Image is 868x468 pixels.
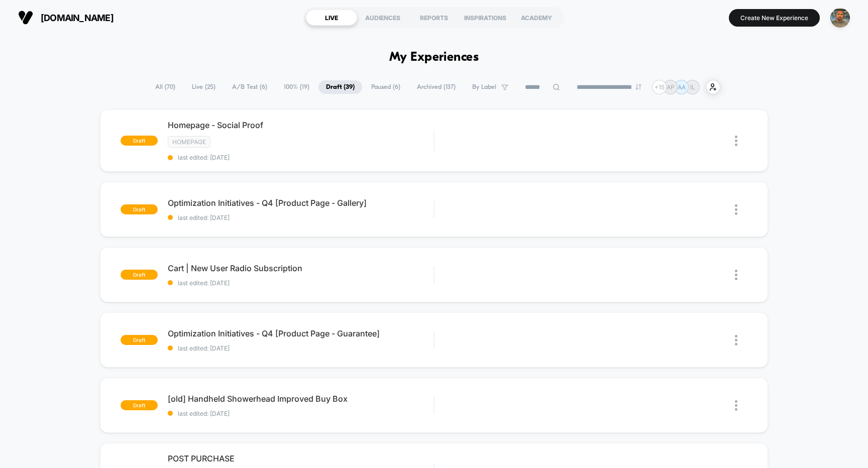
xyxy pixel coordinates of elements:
[168,263,434,273] span: Cart | New User Radio Subscription
[15,10,117,26] button: [DOMAIN_NAME]
[168,154,434,161] span: last edited: [DATE]
[276,80,317,94] span: 100% ( 19 )
[635,84,641,90] img: end
[735,335,737,345] img: close
[460,10,511,26] div: INSPIRATIONS
[409,80,463,94] span: Archived ( 137 )
[472,83,496,91] span: By Label
[667,83,675,91] p: AP
[735,136,737,146] img: close
[168,120,434,130] span: Homepage - Social Proof
[729,9,820,27] button: Create New Experience
[168,394,434,404] span: [old] Handheld Showerhead Improved Buy Box
[735,270,737,280] img: close
[690,83,695,91] p: IL
[830,8,850,28] img: ppic
[121,136,158,146] span: draft
[364,80,408,94] span: Paused ( 6 )
[225,80,275,94] span: A/B Test ( 6 )
[389,50,479,65] h1: My Experiences
[121,204,158,214] span: draft
[735,204,737,215] img: close
[121,270,158,280] span: draft
[168,279,434,287] span: last edited: [DATE]
[827,8,853,28] button: ppic
[408,10,460,26] div: REPORTS
[511,10,562,26] div: ACADEMY
[121,335,158,345] span: draft
[148,80,183,94] span: All ( 70 )
[678,83,686,91] p: AA
[184,80,223,94] span: Live ( 25 )
[168,136,210,148] span: HOMEPAGE
[41,13,114,23] span: [DOMAIN_NAME]
[168,214,434,221] span: last edited: [DATE]
[18,10,33,25] img: Visually logo
[168,344,434,352] span: last edited: [DATE]
[652,80,667,94] div: + 15
[735,400,737,411] img: close
[168,198,434,208] span: Optimization Initiatives - Q4 [Product Page - Gallery]
[168,410,434,417] span: last edited: [DATE]
[168,453,434,463] span: POST PURCHASE
[318,80,362,94] span: Draft ( 39 )
[168,328,434,338] span: Optimization Initiatives - Q4 [Product Page - Guarantee]
[121,400,158,410] span: draft
[306,10,357,26] div: LIVE
[357,10,408,26] div: AUDIENCES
